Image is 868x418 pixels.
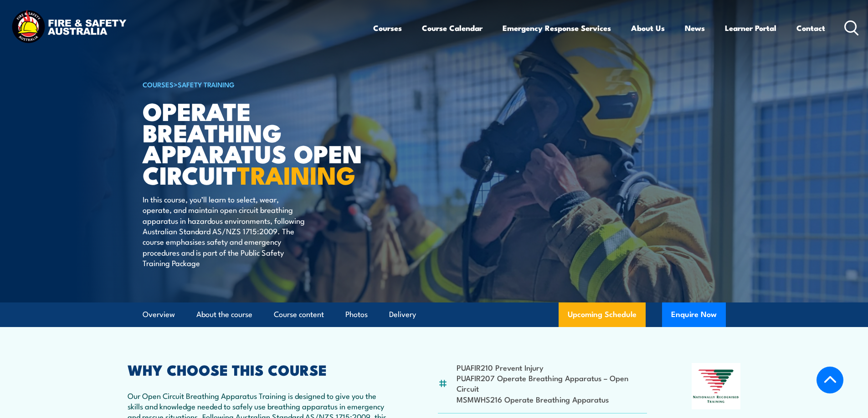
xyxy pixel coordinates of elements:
[796,16,825,40] a: Contact
[143,194,309,268] p: In this course, you’ll learn to select, wear, operate, and maintain open circuit breathing appara...
[237,155,355,193] strong: TRAINING
[389,302,416,327] a: Delivery
[128,363,394,376] h2: WHY CHOOSE THIS COURSE
[725,16,776,40] a: Learner Portal
[196,302,252,327] a: About the course
[559,302,646,327] a: Upcoming Schedule
[692,363,741,409] img: Nationally Recognised Training logo.
[422,16,483,40] a: Course Calendar
[685,16,705,40] a: News
[178,79,235,89] a: Safety Training
[457,394,647,404] li: MSMWHS216 Operate Breathing Apparatus
[143,79,368,90] h6: >
[345,302,368,327] a: Photos
[457,373,647,394] li: PUAFIR207 Operate Breathing Apparatus – Open Circuit
[457,362,647,373] li: PUAFIR210 Prevent Injury
[143,302,175,327] a: Overview
[662,302,726,327] button: Enquire Now
[143,100,368,185] h1: Operate Breathing Apparatus Open Circuit
[503,16,611,40] a: Emergency Response Services
[373,16,402,40] a: Courses
[143,79,174,89] a: COURSES
[274,302,324,327] a: Course content
[631,16,665,40] a: About Us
